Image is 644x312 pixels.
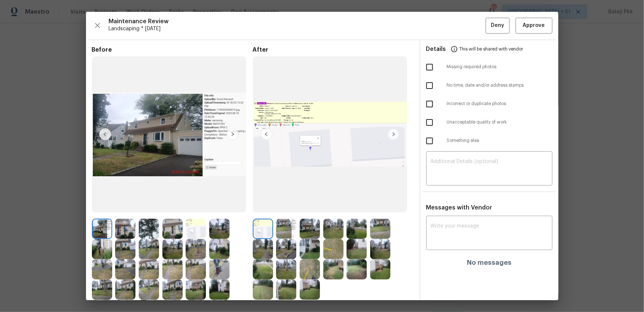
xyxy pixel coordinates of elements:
[447,101,552,107] span: Incorrect or duplicate photos
[491,21,504,30] span: Deny
[109,18,486,25] span: Maintenance Review
[227,128,238,140] img: right-chevron-button-url
[523,21,545,30] span: Approve
[420,58,558,76] div: Missing required photos
[447,64,552,70] span: Missing required photos
[253,46,414,53] span: After
[420,76,558,95] div: No time, date and/or address stamps
[420,113,558,132] div: Unacceptable quality of work
[420,132,558,150] div: Something else
[261,128,272,140] img: left-chevron-button-url
[459,40,523,58] span: This will be shared with vendor
[426,205,492,211] span: Messages with Vendor
[447,138,552,144] span: Something else
[109,25,486,32] span: Landscaping * [DATE]
[447,82,552,89] span: No time, date and/or address stamps
[388,128,399,140] img: right-chevron-button-url
[516,18,552,34] button: Approve
[467,259,512,266] h4: No messages
[420,95,558,113] div: Incorrect or duplicate photos
[486,18,510,34] button: Deny
[426,40,446,58] span: Details
[92,46,253,53] span: Before
[99,128,111,140] img: left-chevron-button-url
[447,119,552,125] span: Unacceptable quality of work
